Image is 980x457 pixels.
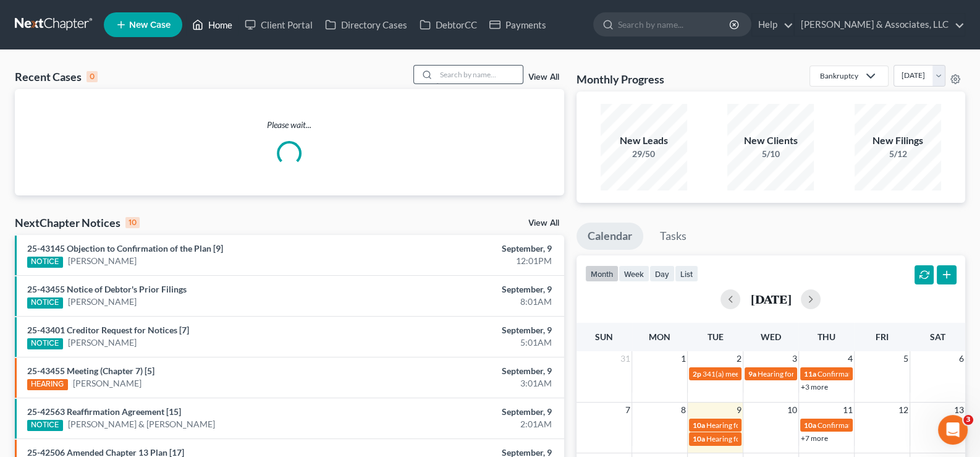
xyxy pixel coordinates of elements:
[680,351,687,366] span: 1
[680,403,687,417] span: 8
[619,351,632,366] span: 31
[855,148,941,160] div: 5/12
[15,215,140,230] div: NextChapter Notices
[649,331,670,342] span: Mon
[27,338,63,349] div: NOTICE
[601,148,687,160] div: 29/50
[675,265,698,282] button: list
[693,369,701,378] span: 2p
[953,403,965,417] span: 13
[385,255,552,267] div: 12:01PM
[847,351,854,366] span: 4
[319,14,413,36] a: Directory Cases
[27,243,223,254] a: 25-43145 Objection to Confirmation of the Plan [9]
[385,336,552,349] div: 5:01AM
[958,351,965,366] span: 6
[595,331,613,342] span: Sun
[804,421,816,430] span: 10a
[842,403,854,417] span: 11
[727,148,814,160] div: 5/10
[820,70,858,81] div: Bankruptcy
[791,351,798,366] span: 3
[27,379,68,390] div: HEARING
[902,351,910,366] span: 5
[693,421,705,430] span: 10a
[577,223,643,250] a: Calendar
[817,331,835,342] span: Thu
[27,297,63,309] div: NOTICE
[27,420,63,431] div: NOTICE
[618,13,731,36] input: Search by name...
[68,418,215,430] a: [PERSON_NAME] & [PERSON_NAME]
[385,365,552,377] div: September, 9
[735,351,743,366] span: 2
[436,66,523,83] input: Search by name...
[930,331,945,342] span: Sat
[817,421,958,430] span: Confirmation hearing for [PERSON_NAME]
[795,14,965,36] a: [PERSON_NAME] & Associates, LLC
[68,255,137,267] a: [PERSON_NAME]
[27,365,154,376] a: 25-43455 Meeting (Chapter 7) [5]
[413,14,483,36] a: DebtorCC
[385,324,552,336] div: September, 9
[649,223,698,250] a: Tasks
[706,434,803,443] span: Hearing for [PERSON_NAME]
[585,265,619,282] button: month
[855,134,941,148] div: New Filings
[27,406,181,417] a: 25-42563 Reaffirmation Agreement [15]
[786,403,798,417] span: 10
[73,377,142,390] a: [PERSON_NAME]
[15,69,98,84] div: Recent Cases
[385,296,552,308] div: 8:01AM
[876,331,889,342] span: Fri
[528,219,559,228] a: View All
[752,14,793,36] a: Help
[577,72,664,87] h3: Monthly Progress
[385,418,552,430] div: 2:01AM
[27,325,189,335] a: 25-43401 Creditor Request for Notices [7]
[727,134,814,148] div: New Clients
[735,403,743,417] span: 9
[748,369,756,378] span: 9a
[897,403,910,417] span: 12
[385,406,552,418] div: September, 9
[761,331,781,342] span: Wed
[706,421,803,430] span: Hearing for [PERSON_NAME]
[385,242,552,255] div: September, 9
[693,434,705,443] span: 10a
[15,119,564,131] p: Please wait...
[708,331,724,342] span: Tue
[619,265,649,282] button: week
[804,369,816,378] span: 11a
[601,134,687,148] div: New Leads
[483,14,552,36] a: Payments
[68,336,137,349] a: [PERSON_NAME]
[703,369,822,378] span: 341(a) meeting for [PERSON_NAME]
[239,14,319,36] a: Client Portal
[801,382,828,391] a: +3 more
[963,415,973,425] span: 3
[801,434,828,443] a: +7 more
[817,369,958,378] span: Confirmation hearing for [PERSON_NAME]
[27,284,187,294] a: 25-43455 Notice of Debtor's Prior Filings
[385,283,552,296] div: September, 9
[750,293,791,305] h2: [DATE]
[649,265,675,282] button: day
[129,20,171,30] span: New Case
[186,14,239,36] a: Home
[125,217,140,228] div: 10
[27,257,63,268] div: NOTICE
[938,415,968,445] iframe: Intercom live chat
[758,369,854,378] span: Hearing for [PERSON_NAME]
[87,71,98,82] div: 0
[624,403,632,417] span: 7
[528,73,559,82] a: View All
[68,296,137,308] a: [PERSON_NAME]
[385,377,552,390] div: 3:01AM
